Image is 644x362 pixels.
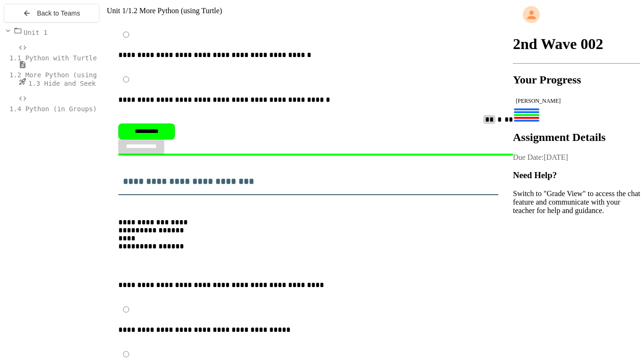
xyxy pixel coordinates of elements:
div: [PERSON_NAME] [516,98,637,105]
span: Unit 1 [107,7,126,15]
button: Back to Teams [4,4,99,23]
span: 1.2 More Python (using Turtle) [128,7,222,15]
span: 1.3 Hide and Seek [28,80,96,87]
p: Switch to "Grade View" to access the chat feature and communicate with your teacher for help and ... [513,189,640,215]
span: Unit 1 [24,29,48,36]
span: / [126,7,128,15]
h2: Assignment Details [513,131,640,144]
span: Back to Teams [37,9,80,17]
span: 1.2 More Python (using Turtle) [9,71,129,79]
span: [DATE] [544,153,568,161]
span: 1.4 Python (in Groups) [9,105,97,113]
h3: Need Help? [513,170,640,181]
span: 1.1 Python with Turtle [9,54,97,62]
span: Due Date: [513,153,544,161]
h2: Your Progress [513,74,640,86]
div: My Account [513,4,640,25]
h1: 2nd Wave 002 [513,35,640,53]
